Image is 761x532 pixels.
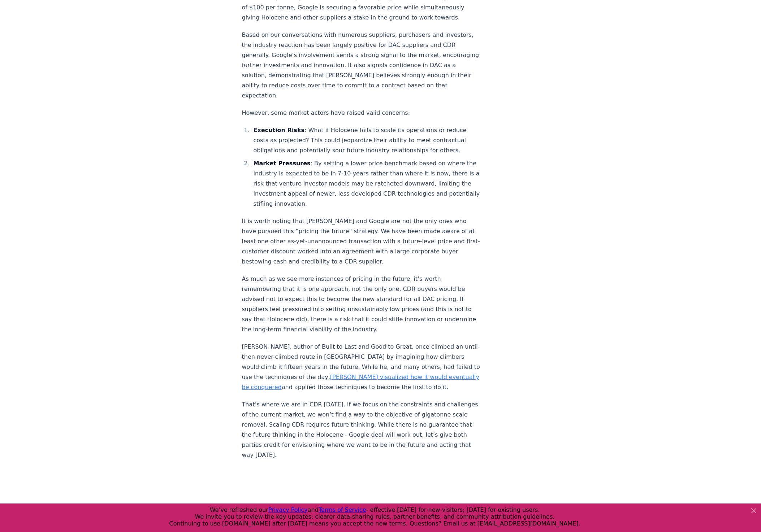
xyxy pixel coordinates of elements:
p: Based on our conversations with numerous suppliers, purchasers and investors, the industry reacti... [242,30,481,101]
li: : What if Holocene fails to scale its operations or reduce costs as projected? This could jeopard... [251,125,481,156]
p: However, some market actors have raised valid concerns: [242,108,481,118]
p: It is worth noting that [PERSON_NAME] and Google are not the only ones who have pursued this “pri... [242,216,481,267]
strong: Market Pressures [254,160,311,167]
p: That’s where we are in CDR [DATE]. If we focus on the constraints and challenges of the current m... [242,400,481,460]
p: [PERSON_NAME], author of Built to Last and Good to Great, once climbed an until-then never-climbe... [242,342,481,392]
a: [PERSON_NAME] visualized how it would eventually be conquered [242,374,479,391]
p: As much as we see more instances of pricing in the future, it’s worth remembering that it is one ... [242,274,481,335]
li: : By setting a lower price benchmark based on where the industry is expected to be in 7-10 years ... [251,158,481,209]
strong: Execution Risks [254,127,305,134]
